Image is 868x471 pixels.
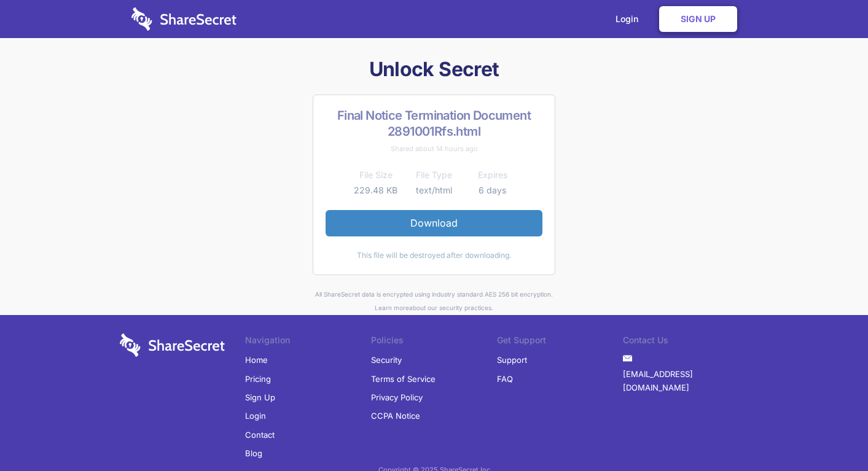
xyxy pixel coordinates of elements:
li: Navigation [245,333,371,351]
div: This file will be destroyed after downloading. [326,249,542,262]
th: Expires [463,168,522,182]
th: File Size [346,168,405,182]
a: Login [245,407,266,425]
li: Contact Us [623,333,749,351]
li: Policies [371,333,497,351]
a: Sign Up [245,388,275,407]
li: Get Support [497,333,623,351]
a: Terms of Service [371,370,436,388]
div: All ShareSecret data is encrypted using industry standard AES 256 bit encryption. about our secur... [115,287,754,315]
a: Security [371,351,402,369]
a: Privacy Policy [371,388,423,407]
a: Download [326,210,542,236]
a: Learn more [375,304,409,311]
a: Sign Up [659,6,737,32]
th: File Type [405,168,463,182]
a: FAQ [497,370,513,388]
img: logo-wordmark-white-trans-d4663122ce5f474addd5e946df7df03e33cb6a1c49d2221995e7729f52c070b2.svg [131,7,237,31]
td: 229.48 KB [346,183,405,198]
h2: Final Notice Termination Document 2891001Rfs.html [326,107,542,139]
td: text/html [405,183,463,198]
a: Home [245,351,268,369]
h1: Unlock Secret [115,56,754,82]
td: 6 days [463,183,522,198]
div: Shared about 14 hours ago [326,142,542,155]
img: logo-wordmark-white-trans-d4663122ce5f474addd5e946df7df03e33cb6a1c49d2221995e7729f52c070b2.svg [120,333,225,357]
a: Contact [245,426,275,444]
a: Support [497,351,527,369]
a: Blog [245,444,262,462]
a: [EMAIL_ADDRESS][DOMAIN_NAME] [623,365,749,397]
a: CCPA Notice [371,407,420,425]
a: Pricing [245,370,271,388]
